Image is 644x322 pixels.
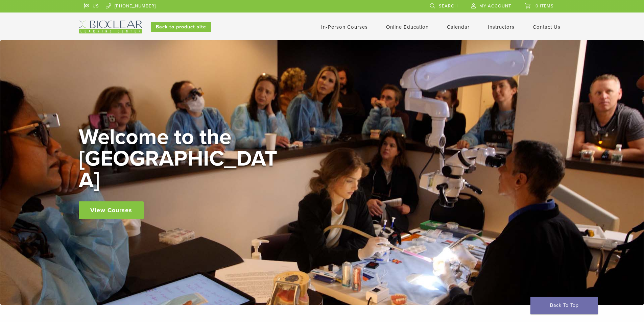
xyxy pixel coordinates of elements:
[479,3,511,9] span: My Account
[535,3,554,9] span: 0 items
[447,24,470,30] a: Calendar
[533,24,560,30] a: Contact Us
[530,297,598,314] a: Back To Top
[488,24,515,30] a: Instructors
[79,21,142,33] img: Bioclear
[386,24,429,30] a: Online Education
[151,22,211,32] a: Back to product site
[321,24,368,30] a: In-Person Courses
[79,201,144,219] a: View Courses
[439,3,458,9] span: Search
[79,126,282,191] h2: Welcome to the [GEOGRAPHIC_DATA]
